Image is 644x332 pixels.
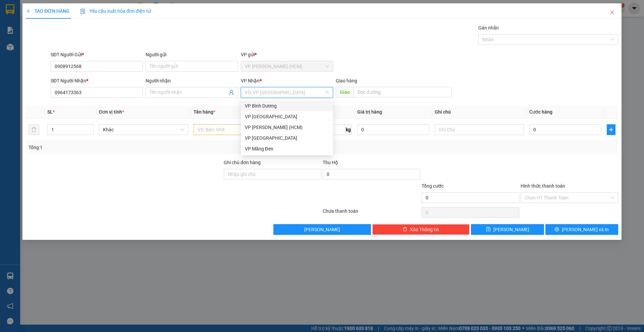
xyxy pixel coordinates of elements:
span: [PERSON_NAME] [304,226,340,233]
span: delete [402,227,407,232]
button: printer[PERSON_NAME] và In [545,224,618,235]
div: VP Hoàng Văn Thụ (HCM) [241,122,333,133]
span: kg [345,124,352,135]
div: Người gửi [146,51,238,58]
div: VP [GEOGRAPHIC_DATA] [245,134,329,142]
div: Người nhận [146,77,238,84]
span: SL [47,109,53,115]
div: VP Bình Dương [245,102,329,110]
button: delete [29,124,39,135]
button: Close [603,3,622,22]
label: Gán nhãn [478,25,499,30]
div: VP Đà Lạt [241,111,333,122]
span: Thu Hộ [323,160,338,165]
label: Hình thức thanh toán [521,183,565,189]
input: Ghi chú đơn hàng [224,169,321,180]
th: Ghi chú [432,106,527,119]
span: Khác [103,125,184,135]
span: Xóa Thông tin [410,226,439,233]
div: VP Biên Hòa [241,133,333,143]
div: VP gửi [241,51,333,58]
div: VP Măng Đen [245,145,329,152]
span: [PERSON_NAME] [493,226,529,233]
div: Chưa thanh toán [322,207,421,219]
div: Tổng: 1 [29,144,249,151]
span: [PERSON_NAME] và In [562,226,609,233]
span: Giao [336,87,354,97]
img: icon [80,9,86,14]
span: plus [607,127,615,132]
span: Giá trị hàng [357,109,382,115]
span: Tên hàng [194,109,215,115]
span: Yêu cầu xuất hóa đơn điện tử [80,8,151,14]
input: Ghi Chú [435,124,524,135]
span: VP Hoàng Văn Thụ (HCM) [245,61,329,71]
div: SĐT Người Nhận [51,77,143,84]
span: plus [26,9,31,13]
button: deleteXóa Thông tin [372,224,470,235]
span: TẠO ĐƠN HÀNG [26,8,69,14]
input: VD: Bàn, Ghế [194,124,283,135]
input: Dọc đường [354,87,452,97]
span: Giao hàng [336,78,357,83]
div: VP Bình Dương [241,101,333,111]
input: 0 [357,124,429,135]
div: VP [GEOGRAPHIC_DATA] [245,113,329,120]
span: user-add [229,90,234,95]
div: VP [PERSON_NAME] (HCM) [245,124,329,131]
span: Cước hàng [529,109,552,115]
span: Đơn vị tính [99,109,124,115]
span: printer [554,227,559,232]
button: [PERSON_NAME] [273,224,371,235]
button: plus [607,124,615,135]
div: VP Măng Đen [241,143,333,154]
span: Tổng cước [422,183,444,189]
div: SĐT Người Gửi [51,51,143,58]
span: save [486,227,491,232]
button: save[PERSON_NAME] [471,224,544,235]
label: Ghi chú đơn hàng [224,160,261,165]
span: close [609,10,615,15]
span: VP Nhận [241,78,260,83]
